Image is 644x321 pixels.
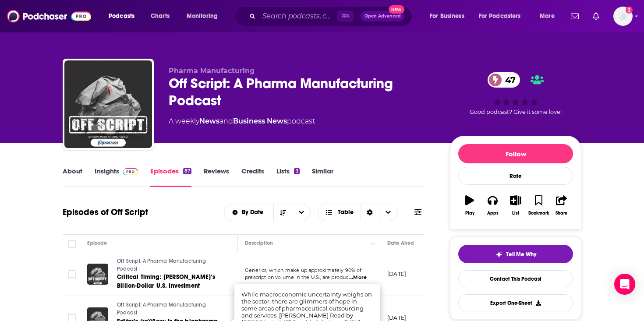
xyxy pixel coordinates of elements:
button: open menu [473,9,534,23]
button: Share [550,190,573,221]
span: prescription volume in the U.S., are produc [245,274,348,280]
button: Sort Direction [273,204,292,221]
span: For Business [430,10,464,22]
span: Off Script: A Pharma Manufacturing Podcast [117,258,206,272]
button: open menu [180,9,229,23]
div: A weekly podcast [169,116,315,127]
div: Search podcasts, credits, & more... [243,6,421,26]
img: tell me why sparkle [495,251,502,258]
div: Description [245,238,273,248]
img: Podchaser - Follow, Share and Rate Podcasts [7,8,91,25]
a: About [63,167,82,187]
h2: Choose List sort [224,204,311,221]
span: 47 [496,72,520,88]
button: Play [458,190,481,221]
a: Episodes87 [150,167,191,187]
a: News [199,117,219,125]
div: Date Aired [387,238,414,248]
div: Share [556,211,567,216]
span: Pharma Manufacturing [169,67,255,75]
div: Open Intercom Messenger [614,274,635,295]
button: tell me why sparkleTell Me Why [458,245,573,263]
span: Table [338,209,354,215]
a: Off Script: A Pharma Manufacturing Podcast [117,258,222,273]
a: Charts [145,9,175,23]
span: Good podcast? Give it some love! [470,109,562,115]
button: open menu [103,9,146,23]
div: 3 [294,168,299,174]
button: Follow [458,144,573,163]
a: Show notifications dropdown [567,9,582,24]
span: Tell Me Why [506,251,536,258]
div: List [512,211,519,216]
a: Critical Timing: [PERSON_NAME]’s Billion-Dollar U.S. Investment [117,273,222,290]
a: Lists3 [276,167,299,187]
div: 47Good podcast? Give it some love! [450,67,581,121]
span: Open Advanced [364,14,401,18]
a: Reviews [204,167,229,187]
div: 87 [183,168,191,174]
a: Credits [241,167,264,187]
span: More [540,10,555,22]
span: For Podcasters [479,10,521,22]
button: open menu [424,9,475,23]
span: ...More [349,274,367,281]
button: open menu [292,204,310,221]
button: Open AdvancedNew [361,11,405,21]
span: New [389,5,404,14]
span: Critical Timing: [PERSON_NAME]’s Billion-Dollar U.S. Investment [117,273,215,289]
span: Monitoring [187,10,218,22]
span: ⌘ K [337,11,354,22]
p: [DATE] [387,270,406,278]
button: Column Actions [368,238,378,249]
div: Play [465,211,474,216]
a: Business News [233,117,287,125]
button: List [504,190,527,221]
div: Bookmark [528,211,549,216]
span: and [219,117,233,125]
button: Choose View [318,204,398,221]
div: Sort Direction [361,204,379,221]
input: Search podcasts, credits, & more... [259,9,337,23]
a: Off Script: A Pharma Manufacturing Podcast [117,301,222,317]
div: Episode [87,238,107,248]
div: Rate [458,167,573,185]
span: By Date [242,209,266,215]
span: Generics, which make up approximately 90% of [245,267,362,273]
button: open menu [224,209,274,215]
button: Bookmark [527,190,550,221]
span: Off Script: A Pharma Manufacturing Podcast [117,302,206,316]
button: Export One-Sheet [458,294,573,311]
img: Podchaser Pro [123,168,138,175]
a: 47 [488,72,520,88]
div: Apps [487,211,499,216]
span: Charts [151,10,170,22]
h1: Episodes of Off Script [63,207,148,218]
span: Toggle select row [68,270,76,278]
a: Show notifications dropdown [589,9,603,24]
img: User Profile [613,7,633,26]
a: Similar [312,167,333,187]
a: InsightsPodchaser Pro [95,167,138,187]
button: Apps [481,190,504,221]
img: Off Script: A Pharma Manufacturing Podcast [64,60,152,148]
svg: Add a profile image [626,7,633,14]
a: Contact This Podcast [458,270,573,287]
button: Show profile menu [613,7,633,26]
span: Podcasts [109,10,134,22]
span: Logged in as careycifranic [613,7,633,26]
button: open menu [534,9,566,23]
